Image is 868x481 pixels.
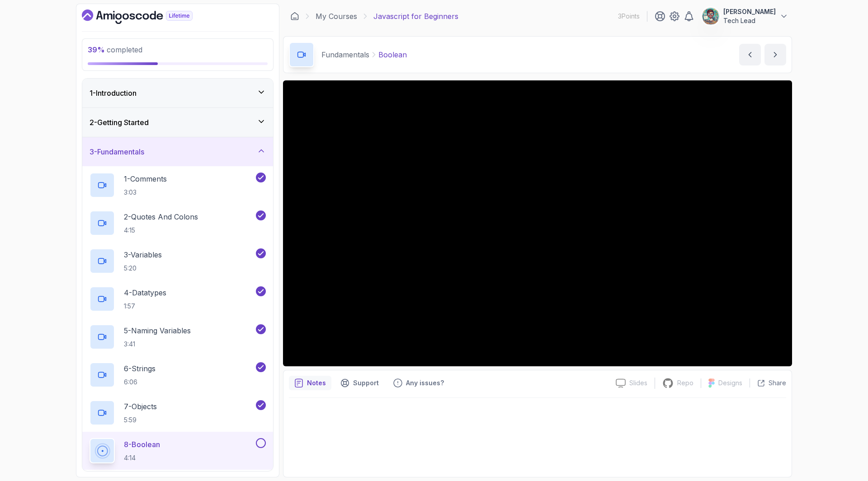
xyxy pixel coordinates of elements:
button: user profile image[PERSON_NAME]Tech Lead [702,7,788,25]
button: Feedback button [388,376,449,390]
p: Notes [307,378,326,388]
button: 6-Strings6:06 [90,362,266,388]
p: Fundamentals [321,49,369,60]
p: Boolean [378,49,407,60]
h3: 3 - Fundamentals [90,146,144,157]
button: 8-Boolean4:14 [90,438,266,463]
button: 3-Variables5:20 [90,248,266,274]
p: Any issues? [406,378,444,388]
a: Dashboard [82,9,213,24]
button: 3-Fundamentals [82,137,273,166]
p: 5:59 [124,416,157,425]
p: 6 - Strings [124,363,156,374]
p: 3 - Variables [124,249,162,260]
p: 5 - Naming Variables [124,325,191,336]
h3: 2 - Getting Started [90,117,149,128]
p: 2 - Quotes And Colons [124,211,198,222]
button: 2-Getting Started [82,108,273,137]
p: 1:57 [124,302,166,311]
p: 4:15 [124,226,198,235]
button: 4-Datatypes1:57 [90,286,266,312]
p: 3:41 [124,340,191,349]
button: Share [750,378,786,388]
button: 2-Quotes And Colons4:15 [90,210,266,236]
button: 1-Comments3:03 [90,173,266,198]
p: 1 - Comments [124,173,167,184]
a: Dashboard [290,12,299,21]
p: Tech Lead [723,16,776,25]
button: notes button [289,376,331,390]
button: 1-Introduction [82,79,273,107]
button: 7-Objects5:59 [90,400,266,425]
button: 5-Naming Variables3:41 [90,324,266,350]
img: user profile image [702,8,719,25]
p: Share [769,378,786,388]
button: previous content [739,44,761,65]
p: 6:06 [124,378,156,387]
button: next content [764,44,786,65]
p: 8 - Boolean [124,439,160,450]
p: 5:20 [124,264,162,273]
p: Designs [718,378,742,388]
p: [PERSON_NAME] [723,7,776,16]
p: Support [353,378,379,388]
iframe: 8 - Boolean [283,80,792,366]
p: Slides [629,378,647,388]
span: completed [88,45,142,54]
p: Javascript for Beginners [373,11,458,22]
p: 3 Points [618,12,640,21]
p: 4 - Datatypes [124,287,166,298]
span: 39 % [88,45,105,54]
p: 7 - Objects [124,401,157,412]
p: 4:14 [124,453,160,462]
a: My Courses [316,11,357,22]
p: 3:03 [124,188,167,197]
p: Repo [677,378,693,388]
h3: 1 - Introduction [90,88,137,98]
button: Support button [335,376,384,390]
